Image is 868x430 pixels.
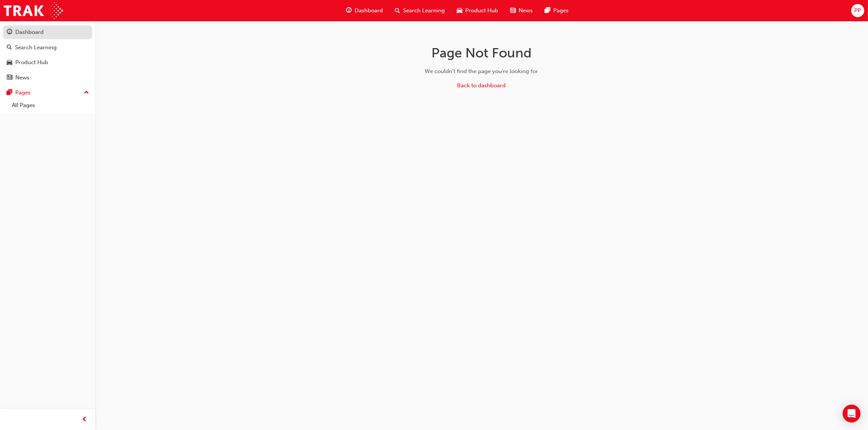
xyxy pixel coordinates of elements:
[403,6,445,15] span: Search Learning
[3,56,92,69] a: Product Hub
[355,6,383,15] span: Dashboard
[4,2,63,19] img: Trak
[504,3,539,18] a: news-iconNews
[15,43,57,52] div: Search Learning
[451,3,504,18] a: car-iconProduct Hub
[851,4,864,17] button: PP
[364,45,600,61] h1: Page Not Found
[7,90,12,96] span: pages-icon
[457,82,506,89] a: Back to dashboard
[3,86,92,100] button: Pages
[3,71,92,85] a: News
[7,59,12,66] span: car-icon
[465,6,498,15] span: Product Hub
[15,88,31,97] div: Pages
[3,24,92,86] button: DashboardSearch LearningProduct HubNews
[15,28,44,37] div: Dashboard
[553,6,569,15] span: Pages
[15,73,29,82] div: News
[9,100,92,111] a: All Pages
[854,6,861,15] span: PP
[15,58,48,67] div: Product Hub
[82,415,88,424] span: prev-icon
[519,6,533,15] span: News
[346,6,352,15] span: guage-icon
[7,75,12,81] span: news-icon
[7,29,12,36] span: guage-icon
[510,6,516,15] span: news-icon
[457,6,462,15] span: car-icon
[84,88,89,98] span: up-icon
[843,405,861,423] div: Open Intercom Messenger
[364,67,600,76] div: We couldn't find the page you're looking for
[7,44,12,51] span: search-icon
[539,3,575,18] a: pages-iconPages
[3,25,92,39] a: Dashboard
[3,41,92,54] a: Search Learning
[545,6,550,15] span: pages-icon
[395,6,400,15] span: search-icon
[340,3,389,18] a: guage-iconDashboard
[389,3,451,18] a: search-iconSearch Learning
